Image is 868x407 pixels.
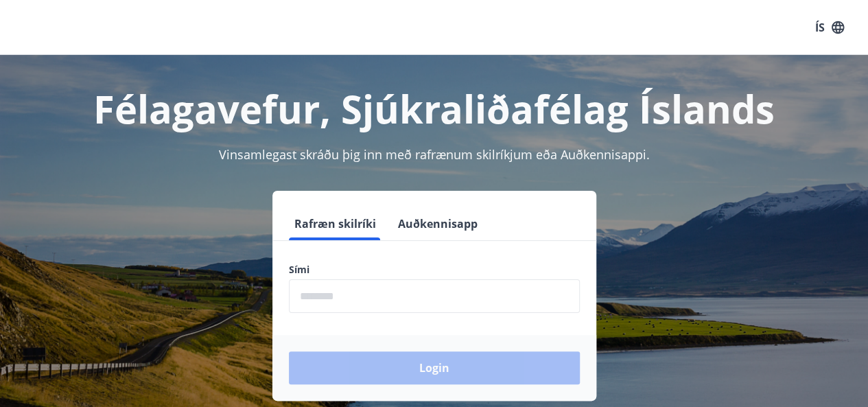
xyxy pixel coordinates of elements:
[219,146,650,163] span: Vinsamlegast skráðu þig inn með rafrænum skilríkjum eða Auðkennisappi.
[289,263,580,277] label: Sími
[16,82,852,135] h1: Félagavefur, Sjúkraliðafélag Íslands
[808,15,852,40] button: ÍS
[392,207,483,240] button: Auðkennisapp
[289,207,382,240] button: Rafræn skilríki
